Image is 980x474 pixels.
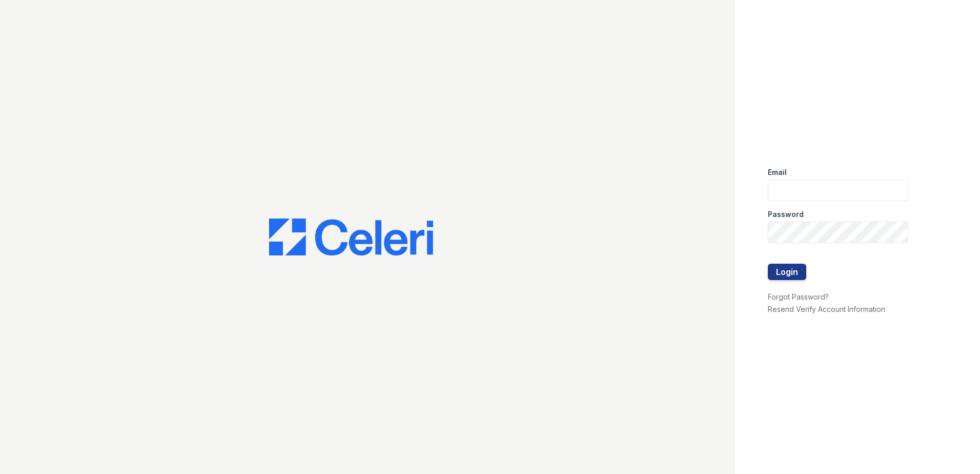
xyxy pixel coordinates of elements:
[768,305,885,313] a: Resend Verify Account Information
[768,167,787,177] label: Email
[768,209,804,220] label: Password
[269,219,433,255] img: CE_Logo_Blue-a8612792a0a2168367f1c8372b55b34899dd931a85d93a1a3d3e32e68fde9ad4.png
[768,264,806,280] button: Login
[768,292,829,301] a: Forgot Password?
